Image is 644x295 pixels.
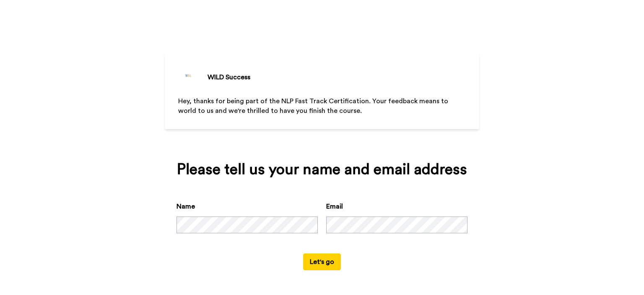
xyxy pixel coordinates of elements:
div: Please tell us your name and email address [177,161,467,178]
label: Email [326,201,343,211]
button: Let's go [303,253,341,270]
label: Name [177,201,195,211]
span: Hey, thanks for being part of the NLP Fast Track Certification. Your feedback means to world to u... [178,98,450,114]
div: WILD Success [208,72,250,82]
